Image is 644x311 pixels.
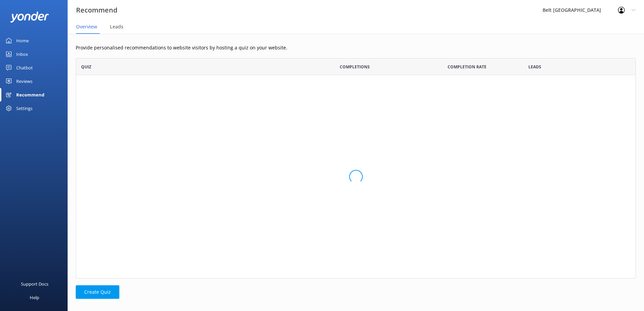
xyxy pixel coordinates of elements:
[16,102,32,115] div: Settings
[16,34,29,47] div: Home
[16,47,28,61] div: Inbox
[16,61,33,74] div: Chatbot
[81,64,91,70] span: Quiz
[30,291,39,304] div: Help
[76,44,636,51] p: Provide personalised recommendations to website visitors by hosting a quiz on your website.
[340,64,370,70] span: Completions
[76,23,97,30] span: Overview
[528,64,541,70] span: Leads
[76,5,117,16] h3: Recommend
[16,88,44,102] div: Recommend
[76,75,636,278] div: grid
[448,64,486,70] span: Completion Rate
[10,12,49,23] img: yonder-white-logo.png
[21,277,48,291] div: Support Docs
[110,23,123,30] span: Leads
[76,285,119,299] button: Create Quiz
[16,74,32,88] div: Reviews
